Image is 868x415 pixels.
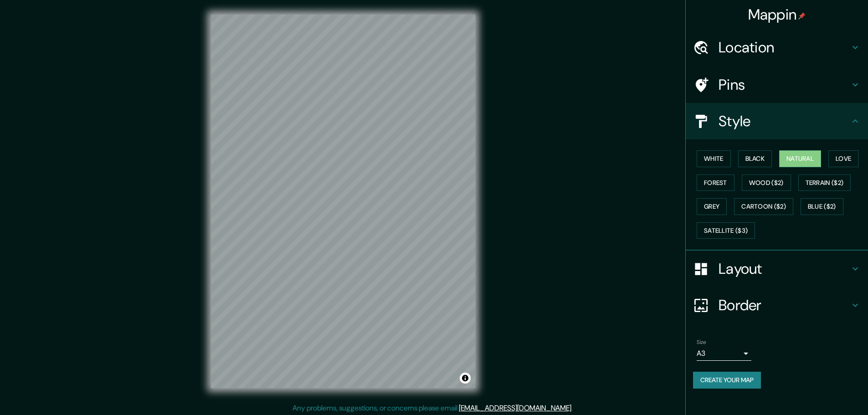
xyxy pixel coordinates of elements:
[801,198,843,215] button: Blue ($2)
[686,29,868,66] div: Location
[686,251,868,287] div: Layout
[573,403,574,414] div: .
[697,174,734,191] button: Forest
[742,174,791,191] button: Wood ($2)
[798,12,806,20] img: pin-icon.png
[686,67,868,103] div: Pins
[697,150,731,167] button: White
[697,222,755,239] button: Satellite ($3)
[719,296,850,314] h4: Border
[686,103,868,139] div: Style
[748,5,806,24] h4: Mappin
[798,174,851,191] button: Terrain ($2)
[459,403,571,413] a: [EMAIL_ADDRESS][DOMAIN_NAME]
[719,38,850,56] h4: Location
[828,150,858,167] button: Love
[719,260,850,278] h4: Layout
[787,379,858,405] iframe: Help widget launcher
[734,198,793,215] button: Cartoon ($2)
[211,15,475,388] canvas: Map
[293,403,573,414] p: Any problems, suggestions, or concerns please email .
[697,338,706,346] label: Size
[697,198,727,215] button: Grey
[738,150,772,167] button: Black
[686,287,868,323] div: Border
[719,76,850,94] h4: Pins
[719,112,850,130] h4: Style
[779,150,821,167] button: Natural
[460,373,471,384] button: Toggle attribution
[693,372,761,389] button: Create your map
[697,346,751,361] div: A3
[574,403,576,414] div: .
